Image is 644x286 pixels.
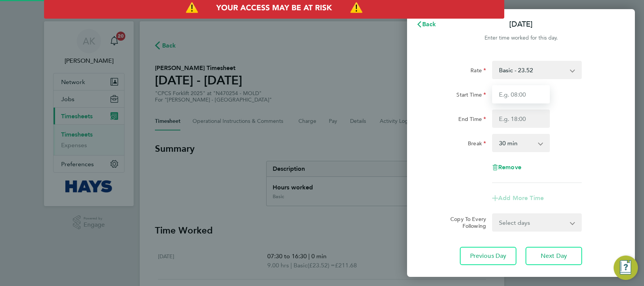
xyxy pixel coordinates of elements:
button: Remove [492,164,521,170]
label: Copy To Every Following [444,216,486,229]
span: Remove [498,164,521,171]
label: End Time [458,116,486,125]
div: Enter time worked for this day. [407,33,635,43]
p: [DATE] [509,19,533,30]
input: E.g. 08:00 [492,85,550,103]
label: Rate [470,67,486,76]
span: Previous Day [470,252,507,260]
span: Back [422,21,436,28]
button: Previous Day [460,247,516,265]
button: Back [409,17,444,32]
button: Engage Resource Center [614,256,638,280]
label: Start Time [456,91,486,100]
label: Break [468,140,486,149]
span: Next Day [541,252,567,260]
button: Next Day [526,247,582,265]
input: E.g. 18:00 [492,110,550,128]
